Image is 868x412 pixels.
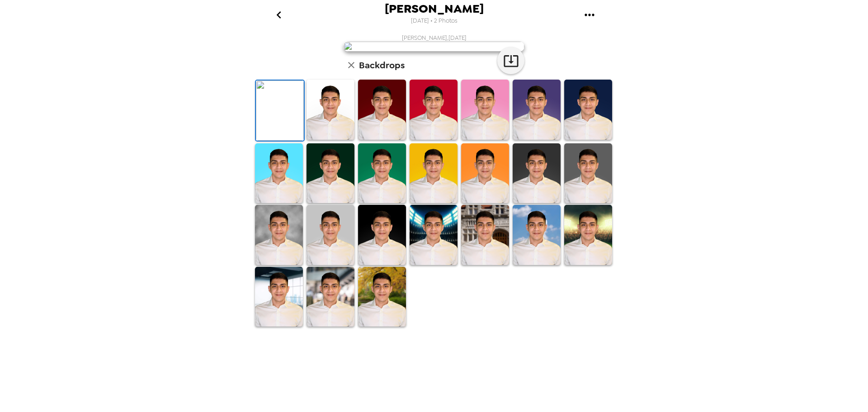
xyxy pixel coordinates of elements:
[256,81,304,141] img: Original
[344,42,524,52] img: user
[402,34,467,42] span: [PERSON_NAME] , [DATE]
[359,58,405,72] h6: Backdrops
[385,3,484,15] span: [PERSON_NAME]
[411,15,458,27] span: [DATE] • 2 Photos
